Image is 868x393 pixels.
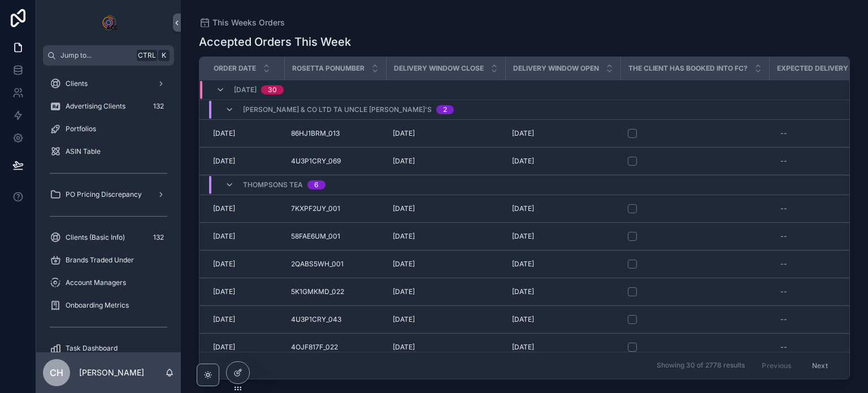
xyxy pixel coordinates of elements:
a: Brands Traded Under [43,250,174,270]
a: 58FAE6UM_001 [291,232,379,241]
span: Jump to... [60,51,132,60]
span: Delivery window open [513,64,599,73]
a: [DATE] [213,129,277,138]
a: Advertising Clients132 [43,96,174,116]
span: [DATE] [213,157,235,166]
a: 2QABS5WH_001 [291,260,379,269]
a: 4OJF817F_022 [291,343,379,352]
span: PO Pricing Discrepancy [66,190,142,199]
a: [DATE] [393,232,498,241]
div: 30 [268,85,277,94]
a: ASIN Table [43,141,174,162]
div: -- [780,315,787,324]
a: PO Pricing Discrepancy [43,184,174,205]
span: [DATE] [213,315,235,324]
div: 132 [150,231,167,244]
a: [DATE] [213,287,277,296]
button: Next [804,357,836,374]
a: [DATE] [213,315,277,324]
span: 86HJ1BRM_013 [291,129,340,138]
span: The Client Has Booked Into FC? [628,64,748,73]
a: [DATE] [213,232,277,241]
a: Clients [43,74,174,94]
span: Delivery window close [394,64,484,73]
div: -- [780,204,787,213]
span: [DATE] [213,343,235,352]
span: [DATE] [512,157,534,166]
a: [DATE] [393,287,498,296]
span: 58FAE6UM_001 [291,232,340,241]
span: [DATE] [512,315,534,324]
span: [DATE] [393,204,415,213]
a: [DATE] [512,287,614,296]
div: -- [780,157,787,166]
a: This Weeks Orders [199,17,285,28]
span: Thompsons Tea [243,180,303,189]
span: [DATE] [393,287,415,296]
a: 7KXPF2UY_001 [291,204,379,213]
div: -- [780,260,787,269]
a: [DATE] [512,315,614,324]
a: [DATE] [512,232,614,241]
span: 5K1GMKMD_022 [291,287,344,296]
span: [DATE] [393,315,415,324]
span: Advertising Clients [66,102,125,111]
span: [DATE] [213,287,235,296]
span: 2QABS5WH_001 [291,260,344,269]
span: Task Dashboard [66,344,118,353]
span: [DATE] [512,287,534,296]
span: Account Managers [66,278,126,287]
span: [DATE] [393,343,415,352]
span: [DATE] [213,260,235,269]
span: [DATE] [234,85,257,94]
a: [DATE] [512,343,614,352]
span: [DATE] [213,204,235,213]
span: 4U3P1CRY_069 [291,157,341,166]
span: [DATE] [512,232,534,241]
a: [DATE] [213,343,277,352]
a: [DATE] [512,129,614,138]
span: K [159,51,168,60]
a: [DATE] [393,343,498,352]
a: Portfolios [43,119,174,139]
span: [DATE] [393,157,415,166]
span: Ctrl [137,50,157,61]
a: 86HJ1BRM_013 [291,129,379,138]
a: [DATE] [512,157,614,166]
a: [DATE] [512,204,614,213]
a: [DATE] [393,157,498,166]
a: [DATE] [393,260,498,269]
a: [DATE] [393,315,498,324]
span: [DATE] [213,232,235,241]
span: [DATE] [393,232,415,241]
span: [DATE] [393,129,415,138]
span: Onboarding Metrics [66,301,129,310]
span: ASIN Table [66,147,101,156]
span: Brands Traded Under [66,256,134,265]
span: [PERSON_NAME] & Co Ltd TA Uncle [PERSON_NAME]'s [243,105,432,114]
div: scrollable content [36,66,181,352]
a: [DATE] [213,204,277,213]
a: Onboarding Metrics [43,295,174,316]
span: Rosetta ponumber [292,64,364,73]
a: 5K1GMKMD_022 [291,287,379,296]
div: 132 [150,100,167,113]
p: [PERSON_NAME] [79,367,144,378]
a: [DATE] [393,129,498,138]
span: Clients [66,79,88,88]
span: 4U3P1CRY_043 [291,315,341,324]
div: -- [780,232,787,241]
span: Order date [214,64,256,73]
span: CH [50,366,63,379]
a: Clients (Basic Info)132 [43,227,174,248]
a: [DATE] [213,157,277,166]
div: -- [780,343,787,352]
span: This Weeks Orders [212,17,285,28]
a: Account Managers [43,273,174,293]
span: Clients (Basic Info) [66,233,125,242]
a: [DATE] [393,204,498,213]
span: [DATE] [213,129,235,138]
img: App logo [99,14,118,32]
div: 6 [314,180,319,189]
button: Jump to...CtrlK [43,45,174,66]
